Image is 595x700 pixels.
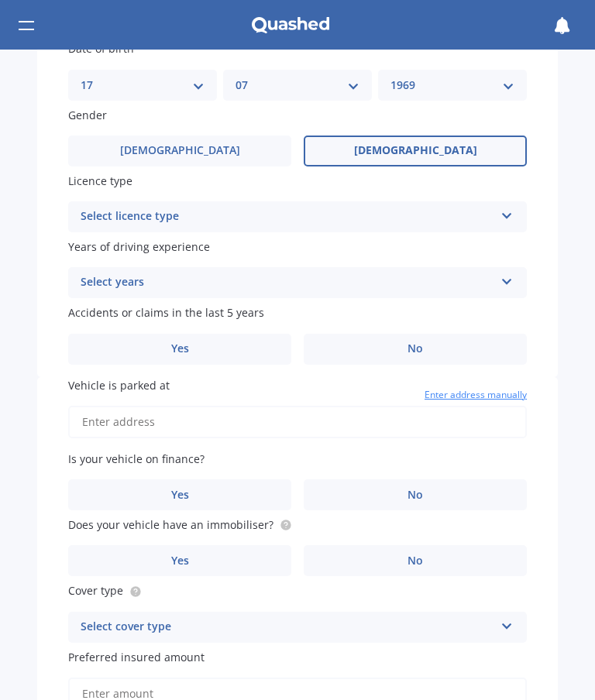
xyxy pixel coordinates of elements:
[68,584,123,599] span: Cover type
[68,173,132,188] span: Licence type
[171,342,189,355] span: Yes
[68,239,210,254] span: Years of driving experience
[171,554,189,568] span: Yes
[425,387,527,403] span: Enter address manually
[408,489,423,502] span: No
[81,273,494,292] div: Select years
[68,406,527,438] input: Enter address
[171,489,189,502] span: Yes
[120,144,240,157] span: [DEMOGRAPHIC_DATA]
[354,144,477,157] span: [DEMOGRAPHIC_DATA]
[68,517,273,532] span: Does your vehicle have an immobiliser?
[68,42,134,57] span: Date of birth
[408,342,423,355] span: No
[68,378,170,393] span: Vehicle is parked at
[68,306,264,321] span: Accidents or claims in the last 5 years
[81,208,494,226] div: Select licence type
[68,108,107,122] span: Gender
[68,650,205,664] span: Preferred insured amount
[81,618,494,637] div: Select cover type
[408,554,423,568] span: No
[68,451,205,466] span: Is your vehicle on finance?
